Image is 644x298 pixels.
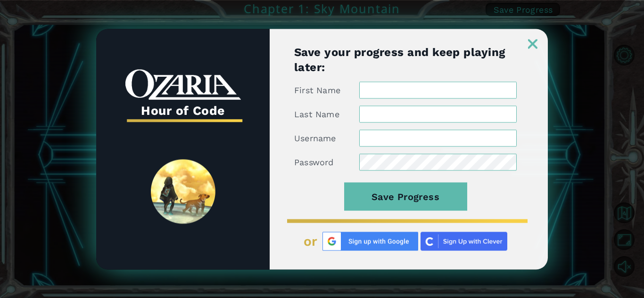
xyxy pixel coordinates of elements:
[125,69,241,100] img: whiteOzariaWordmark.png
[322,232,418,250] img: Google%20Sign%20Up.png
[294,156,334,168] label: Password
[528,39,537,48] img: ExitButton_Dusk.png
[344,182,467,210] button: Save Progress
[125,100,241,121] h3: Hour of Code
[294,84,340,96] label: First Name
[294,132,336,144] label: Username
[294,108,339,120] label: Last Name
[151,160,215,224] img: SpiritLandReveal.png
[304,234,318,249] span: or
[294,44,517,74] h1: Save your progress and keep playing later:
[421,232,507,250] img: clever_sso_button@2x.png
